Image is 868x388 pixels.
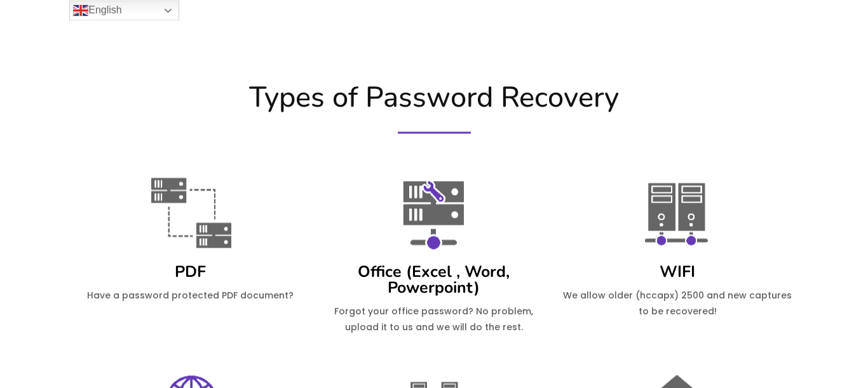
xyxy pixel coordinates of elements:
[143,165,238,260] img: icon4
[73,3,88,18] img: en
[318,304,549,335] p: Forgot your office password? No problem, upload it to us and we will do the rest.
[562,264,793,280] h4: WIFI
[75,264,306,280] h4: PDF
[562,288,793,319] p: We allow older (hccapx) 2500 and new captures to be recovered!
[75,288,306,304] p: Have a password protected PDF document?
[386,165,482,260] img: icon3
[630,165,725,260] img: icon1
[69,81,799,115] h2: Types of Password Recovery
[318,264,549,296] h4: Office (Excel , Word, Powerpoint)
